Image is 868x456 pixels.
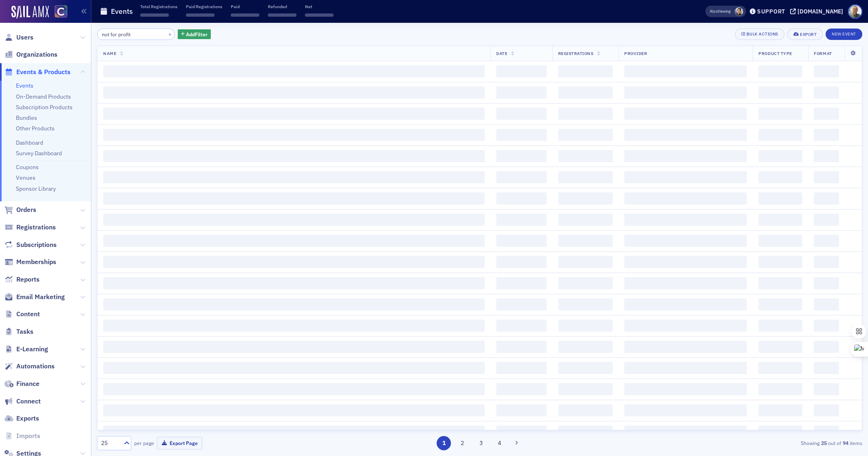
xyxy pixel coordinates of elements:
a: Survey Dashboard [16,150,62,157]
a: Registrations [4,223,56,232]
span: Memberships [16,258,56,267]
a: Imports [4,432,40,441]
span: Users [16,33,33,42]
a: Events [16,82,33,89]
span: Reports [16,275,40,284]
a: Connect [4,397,41,406]
a: Coupons [16,163,39,171]
a: Events & Products [4,68,71,77]
span: Imports [16,432,40,441]
a: View Homepage [49,5,67,19]
a: On-Demand Products [16,93,71,100]
a: Subscription Products [16,104,73,111]
span: Events & Products [16,68,71,77]
a: Automations [4,362,55,371]
span: E-Learning [16,345,48,354]
a: Bundles [16,114,37,121]
a: Organizations [4,50,57,59]
a: Other Products [16,125,55,132]
img: SailAMX [55,5,67,18]
span: Email Marketing [16,293,65,302]
span: Subscriptions [16,240,57,249]
a: Users [4,33,33,42]
span: Registrations [16,223,56,232]
a: Finance [4,379,40,388]
a: E-Learning [4,345,48,354]
span: Orders [16,205,36,214]
a: Reports [4,275,40,284]
a: Sponsor Library [16,185,56,192]
span: Exports [16,414,39,423]
a: Memberships [4,258,56,267]
a: Content [4,310,40,319]
a: Exports [4,414,39,423]
span: Automations [16,362,55,371]
span: Connect [16,397,41,406]
a: Tasks [4,327,33,336]
img: SailAMX [11,6,49,19]
span: Organizations [16,50,57,59]
a: Dashboard [16,139,43,146]
a: Email Marketing [4,293,65,302]
span: Content [16,310,40,319]
a: Subscriptions [4,240,57,249]
span: Tasks [16,327,33,336]
a: Orders [4,205,36,214]
a: Venues [16,174,35,181]
span: Finance [16,379,40,388]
